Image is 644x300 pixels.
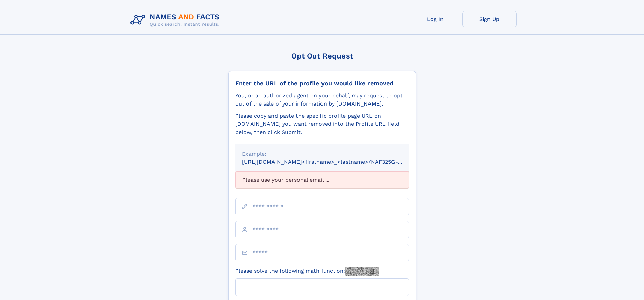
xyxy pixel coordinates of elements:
label: Please solve the following math function: [235,267,379,276]
div: Example: [242,150,402,158]
div: You, or an authorized agent on your behalf, may request to opt-out of the sale of your informatio... [235,92,409,108]
div: Enter the URL of the profile you would like removed [235,79,409,87]
img: Logo Names and Facts [128,11,225,29]
a: Log In [408,11,462,27]
small: [URL][DOMAIN_NAME]<firstname>_<lastname>/NAF325G-xxxxxxxx [242,159,422,165]
div: Please use your personal email ... [235,171,409,188]
div: Please copy and paste the specific profile page URL on [DOMAIN_NAME] you want removed into the Pr... [235,112,409,136]
div: Opt Out Request [228,52,416,60]
a: Sign Up [462,11,517,27]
